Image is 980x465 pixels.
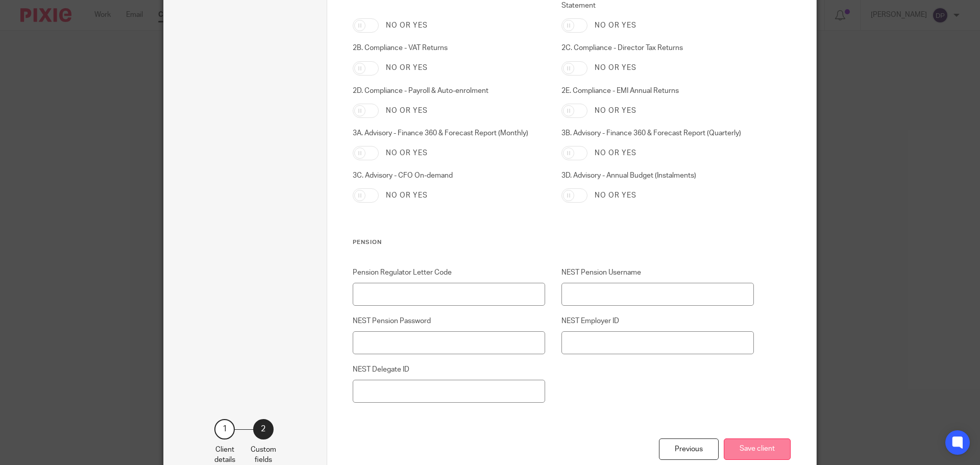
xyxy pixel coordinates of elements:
[353,86,546,96] label: 2D. Compliance - Payroll & Auto-enrolment
[561,267,754,278] label: NEST Pension Username
[353,316,546,326] label: NEST Pension Password
[595,190,636,201] label: No or yes
[561,128,754,138] label: 3B. Advisory - Finance 360 & Forecast Report (Quarterly)
[386,20,428,31] label: No or yes
[561,316,754,326] label: NEST Employer ID
[386,63,428,73] label: No or yes
[214,419,235,439] div: 1
[595,20,636,31] label: No or yes
[659,438,719,460] div: Previous
[353,238,754,247] h3: Pension
[561,170,754,181] label: 3D. Advisory - Annual Budget (Instalments)
[595,63,636,73] label: No or yes
[353,43,546,53] label: 2B. Compliance - VAT Returns
[386,148,428,158] label: No or yes
[386,190,428,201] label: No or yes
[353,128,546,138] label: 3A. Advisory - Finance 360 & Forecast Report (Monthly)
[253,419,274,439] div: 2
[386,106,428,116] label: No or yes
[353,267,546,278] label: Pension Regulator Letter Code
[595,106,636,116] label: No or yes
[724,438,791,460] button: Save client
[561,43,754,53] label: 2C. Compliance - Director Tax Returns
[353,364,546,375] label: NEST Delegate ID
[561,86,754,96] label: 2E. Compliance - EMI Annual Returns
[353,170,546,181] label: 3C. Advisory - CFO On-demand
[595,148,636,158] label: No or yes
